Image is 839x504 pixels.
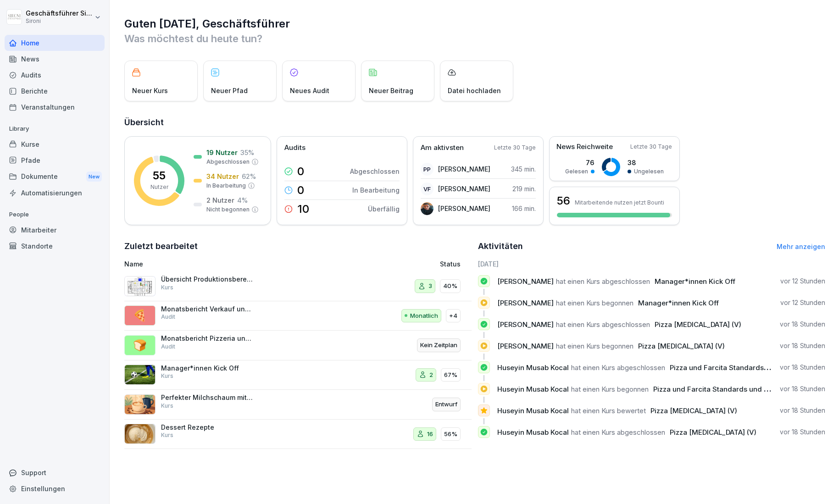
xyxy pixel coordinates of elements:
[780,277,825,286] p: vor 12 Stunden
[161,283,173,292] p: Kurs
[133,337,147,354] p: 🍞
[638,299,719,307] span: Manager*innen Kick Off
[132,86,168,95] p: Neuer Kurs
[161,313,175,321] p: Audit
[5,136,105,152] a: Kurse
[5,67,105,83] a: Audits
[497,363,569,372] span: Huseyin Musab Kocal
[630,143,672,151] p: Letzte 30 Tage
[565,158,595,167] p: 76
[206,195,234,205] p: 2 Nutzer
[124,424,156,444] img: fr9tmtynacnbc68n3kf2tpkd.png
[435,400,457,409] p: Entwurf
[448,86,501,95] p: Datei hochladen
[421,202,433,215] img: n72xwrccg3abse2lkss7jd8w.png
[5,152,105,168] a: Pfade
[777,243,825,250] a: Mehr anzeigen
[780,341,825,350] p: vor 18 Stunden
[368,204,400,214] p: Überfällig
[124,420,472,449] a: Dessert RezepteKurs1656%
[5,35,105,51] a: Home
[206,205,250,214] p: Nicht begonnen
[440,259,461,269] p: Status
[5,207,105,222] p: People
[242,172,256,181] p: 62 %
[161,305,253,313] p: Monatsbericht Verkauf und Service
[497,277,554,286] span: [PERSON_NAME]
[5,238,105,254] a: Standorte
[150,183,168,191] p: Nutzer
[161,431,173,439] p: Kurs
[670,363,821,372] span: Pizza und Farcita Standards und Zubereitung
[512,204,536,213] p: 166 min.
[124,301,472,331] a: 🍕Monatsbericht Verkauf und ServiceAuditMonatlich+4
[369,86,413,95] p: Neuer Beitrag
[124,390,472,420] a: Perfekter Milchschaum mit dem Perfect MooseKursEntwurf
[556,299,633,307] span: hat einen Kurs begonnen
[575,199,664,206] p: Mitarbeitende nutzen jetzt Bounti
[478,240,523,253] h2: Aktivitäten
[161,364,253,372] p: Manager*innen Kick Off
[161,343,175,351] p: Audit
[478,259,825,269] h6: [DATE]
[427,430,433,439] p: 16
[161,275,253,283] p: Übersicht Produktionsbereich und Abläufe
[571,363,665,372] span: hat einen Kurs abgeschlossen
[290,86,329,95] p: Neues Audit
[653,385,805,393] span: Pizza und Farcita Standards und Zubereitung
[237,195,248,205] p: 4 %
[124,17,825,31] h1: Guten [DATE], Geschäftsführer
[5,222,105,238] a: Mitarbeiter
[628,158,664,167] p: 38
[556,142,613,152] p: News Reichweite
[124,259,341,269] p: Name
[240,148,254,157] p: 35 %
[497,299,554,307] span: [PERSON_NAME]
[5,185,105,201] a: Automatisierungen
[5,168,105,185] div: Dokumente
[161,402,173,410] p: Kurs
[124,31,825,46] p: Was möchtest du heute tun?
[5,83,105,99] a: Berichte
[5,99,105,115] a: Veranstaltungen
[571,385,649,393] span: hat einen Kurs begonnen
[420,341,457,350] p: Kein Zeitplan
[124,394,156,415] img: fi53tc5xpi3f2zt43aqok3n3.png
[438,204,490,213] p: [PERSON_NAME]
[655,277,735,286] span: Manager*innen Kick Off
[297,185,304,196] p: 0
[780,384,825,393] p: vor 18 Stunden
[124,116,825,129] h2: Übersicht
[124,331,472,360] a: 🍞Monatsbericht Pizzeria und ProduktionAuditKein Zeitplan
[5,51,105,67] a: News
[565,167,588,176] p: Gelesen
[497,385,569,393] span: Huseyin Musab Kocal
[438,164,490,174] p: [PERSON_NAME]
[5,481,105,497] a: Einstellungen
[556,342,633,350] span: hat einen Kurs begonnen
[124,360,472,390] a: Manager*innen Kick OffKurs267%
[438,184,490,194] p: [PERSON_NAME]
[556,320,650,329] span: hat einen Kurs abgeschlossen
[350,166,400,176] p: Abgeschlossen
[5,122,105,136] p: Library
[444,371,457,380] p: 67%
[124,271,472,301] a: Übersicht Produktionsbereich und AbläufeKurs340%
[429,371,433,380] p: 2
[352,185,400,195] p: In Bearbeitung
[26,18,93,24] p: Sironi
[133,307,147,324] p: 🍕
[206,158,250,166] p: Abgeschlossen
[124,240,472,253] h2: Zuletzt bearbeitet
[780,320,825,329] p: vor 18 Stunden
[161,372,173,380] p: Kurs
[297,166,304,177] p: 0
[206,182,246,190] p: In Bearbeitung
[497,342,554,350] span: [PERSON_NAME]
[494,144,536,152] p: Letzte 30 Tage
